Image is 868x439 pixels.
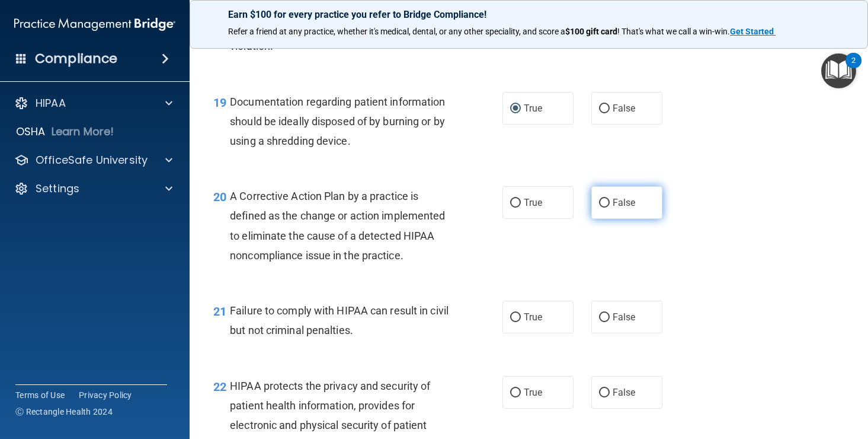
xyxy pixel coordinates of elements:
[599,104,610,113] input: False
[617,27,730,36] span: ! That's what we call a win-win.
[35,50,117,67] h4: Compliance
[613,103,636,114] span: False
[228,27,565,36] span: Refer a friend at any practice, whether it's medical, dental, or any other speciality, and score a
[14,182,172,196] a: Settings
[565,27,617,36] strong: $100 gift card
[524,197,542,208] span: True
[821,53,856,88] button: Open Resource Center, 2 new notifications
[52,125,114,139] p: Learn More!
[613,197,636,208] span: False
[14,12,175,36] img: PMB logo
[36,153,148,167] p: OfficeSafe University
[230,190,445,262] span: A Corrective Action Plan by a practice is defined as the change or action implemented to eliminat...
[599,389,610,397] input: False
[510,389,521,397] input: True
[36,96,66,110] p: HIPAA
[524,103,542,114] span: True
[599,313,610,322] input: False
[524,311,542,323] span: True
[230,96,445,147] span: Documentation regarding patient information should be ideally disposed of by burning or by using ...
[510,313,521,322] input: True
[15,389,65,401] a: Terms of Use
[613,311,636,323] span: False
[730,27,774,36] strong: Get Started
[16,125,46,139] p: OSHA
[524,387,542,398] span: True
[213,190,226,204] span: 20
[36,182,79,196] p: Settings
[213,380,226,394] span: 22
[213,304,226,319] span: 21
[15,406,113,418] span: Ⓒ Rectangle Health 2024
[228,9,829,20] p: Earn $100 for every practice you refer to Bridge Compliance!
[730,27,776,36] a: Get Started
[230,304,449,336] span: Failure to comply with HIPAA can result in civil but not criminal penalties.
[851,61,856,76] div: 2
[14,153,172,167] a: OfficeSafe University
[510,104,521,113] input: True
[599,199,610,208] input: False
[79,389,132,401] a: Privacy Policy
[613,387,636,398] span: False
[213,96,226,110] span: 19
[510,199,521,208] input: True
[14,96,172,110] a: HIPAA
